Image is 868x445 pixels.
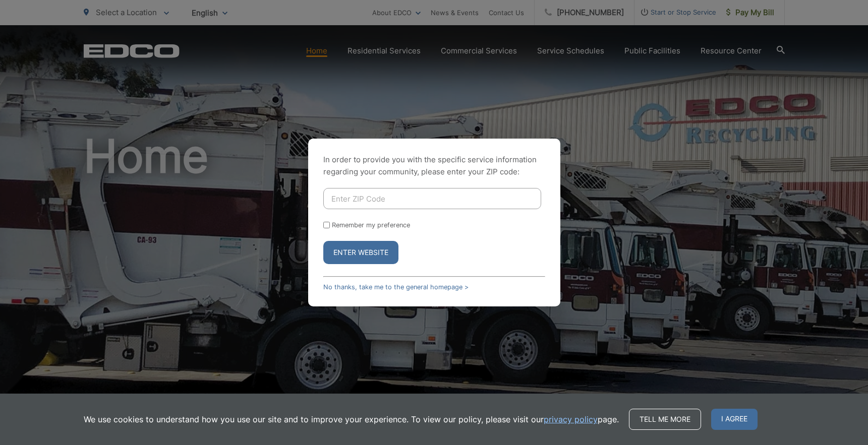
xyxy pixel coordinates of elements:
a: Tell me more [629,409,701,430]
input: Enter ZIP Code [323,188,541,209]
button: Enter Website [323,241,398,264]
a: privacy policy [544,413,598,425]
p: In order to provide you with the specific service information regarding your community, please en... [323,154,545,178]
label: Remember my preference [332,221,410,229]
p: We use cookies to understand how you use our site and to improve your experience. To view our pol... [84,413,619,425]
a: No thanks, take me to the general homepage > [323,283,469,291]
span: I agree [711,409,758,430]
